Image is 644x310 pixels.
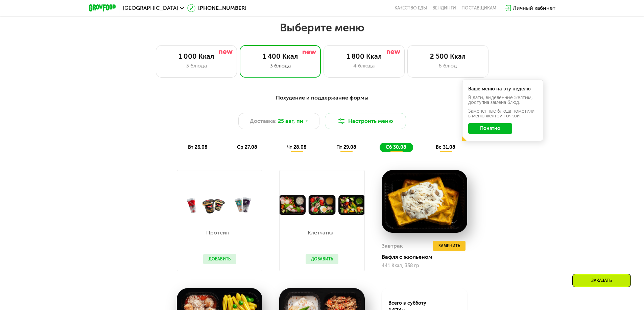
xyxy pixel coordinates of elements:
div: 1 400 Ккал [247,52,314,60]
span: Заменить [438,243,460,249]
div: Вафля с жюльеном [382,254,473,260]
div: 1 000 Ккал [163,52,230,60]
p: Протеин [203,230,233,235]
button: Добавить [306,254,338,264]
div: поставщикам [461,5,496,11]
span: сб 30.08 [386,144,406,150]
a: Качество еды [395,5,427,11]
div: Заменённые блюда пометили в меню жёлтой точкой. [468,109,537,118]
div: Личный кабинет [513,4,555,12]
a: [PHONE_NUMBER] [187,4,246,12]
span: пт 29.08 [336,144,356,150]
span: [GEOGRAPHIC_DATA] [123,5,178,11]
span: 25 авг, пн [278,117,303,125]
div: 441 Ккал, 338 гр [382,263,467,269]
button: Заменить [433,241,466,251]
div: Заказать [572,274,631,287]
div: Завтрак [382,241,403,251]
button: Понятно [468,123,512,134]
span: ср 27.08 [237,144,257,150]
div: Ваше меню на эту неделю [468,87,537,91]
div: 4 блюда [331,62,398,70]
div: 6 блюд [414,62,481,70]
span: вс 31.08 [436,144,455,150]
div: В даты, выделенные желтым, доступна замена блюд. [468,95,537,105]
div: Похудение и поддержание формы [122,94,522,102]
div: 3 блюда [247,62,314,70]
div: 3 блюда [163,62,230,70]
button: Добавить [203,254,236,264]
span: вт 26.08 [188,144,208,150]
h2: Выберите меню [22,21,622,34]
a: Вендинги [432,5,456,11]
button: Настроить меню [325,113,406,129]
p: Клетчатка [306,230,335,235]
span: чт 28.08 [287,144,307,150]
div: 2 500 Ккал [414,52,481,60]
div: 1 800 Ккал [331,52,398,60]
span: Доставка: [250,117,277,125]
